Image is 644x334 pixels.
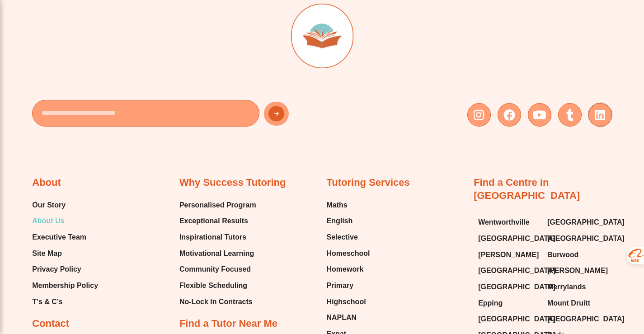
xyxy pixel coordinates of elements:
a: No-Lock In Contracts [179,295,256,309]
span: Exceptional Results [179,214,248,228]
span: Community Focused [179,263,251,276]
span: No-Lock In Contracts [179,295,253,309]
span: [GEOGRAPHIC_DATA] [478,280,555,294]
form: New Form [32,100,317,131]
a: Primary [327,279,370,292]
a: Homework [327,263,370,276]
span: [PERSON_NAME] [478,248,539,262]
a: Epping [478,296,538,310]
a: Personalised Program [179,198,256,212]
a: Inspirational Tutors [179,231,256,244]
span: Homework [327,263,364,276]
a: Find a Centre in [GEOGRAPHIC_DATA] [474,177,580,201]
a: [GEOGRAPHIC_DATA] [478,280,538,294]
a: [PERSON_NAME] [478,248,538,262]
a: Exceptional Results [179,214,256,228]
span: Our Story [32,198,66,212]
span: T’s & C’s [32,295,62,309]
span: Maths [327,198,348,212]
span: Privacy Policy [32,263,81,276]
span: Epping [478,296,503,310]
a: Community Focused [179,263,256,276]
span: Site Map [32,247,62,260]
span: Wentworthville [478,216,530,229]
span: English [327,214,353,228]
span: NAPLAN [327,311,357,325]
a: NAPLAN [327,311,370,325]
a: [GEOGRAPHIC_DATA] [478,232,538,245]
span: [GEOGRAPHIC_DATA] [478,264,555,278]
a: Selective [327,231,370,244]
h2: Contact [32,317,69,330]
h2: Find a Tutor Near Me [179,317,277,330]
a: Membership Policy [32,279,98,292]
a: [GEOGRAPHIC_DATA] [478,264,538,278]
a: Motivational Learning [179,247,256,260]
a: Privacy Policy [32,263,98,276]
iframe: Chat Widget [484,232,644,334]
a: Wentworthville [478,216,538,229]
a: Maths [327,198,370,212]
span: Inspirational Tutors [179,231,246,244]
span: About Us [32,214,64,228]
a: English [327,214,370,228]
a: Highschool [327,295,370,309]
span: Executive Team [32,231,86,244]
a: Homeschool [327,247,370,260]
span: [GEOGRAPHIC_DATA] [547,216,625,229]
span: Highschool [327,295,366,309]
a: [GEOGRAPHIC_DATA] [547,216,607,229]
span: Primary [327,279,354,292]
h2: About [32,176,61,189]
span: Flexible Scheduling [179,279,247,292]
span: [GEOGRAPHIC_DATA] [478,312,555,326]
a: [GEOGRAPHIC_DATA] [478,312,538,326]
a: Our Story [32,198,98,212]
span: [GEOGRAPHIC_DATA] [478,232,555,245]
a: Executive Team [32,231,98,244]
a: Flexible Scheduling [179,279,256,292]
h2: Tutoring Services [327,176,410,189]
a: Site Map [32,247,98,260]
h2: Why Success Tutoring [179,176,286,189]
span: Motivational Learning [179,247,254,260]
span: Selective [327,231,358,244]
a: About Us [32,214,98,228]
a: T’s & C’s [32,295,98,309]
